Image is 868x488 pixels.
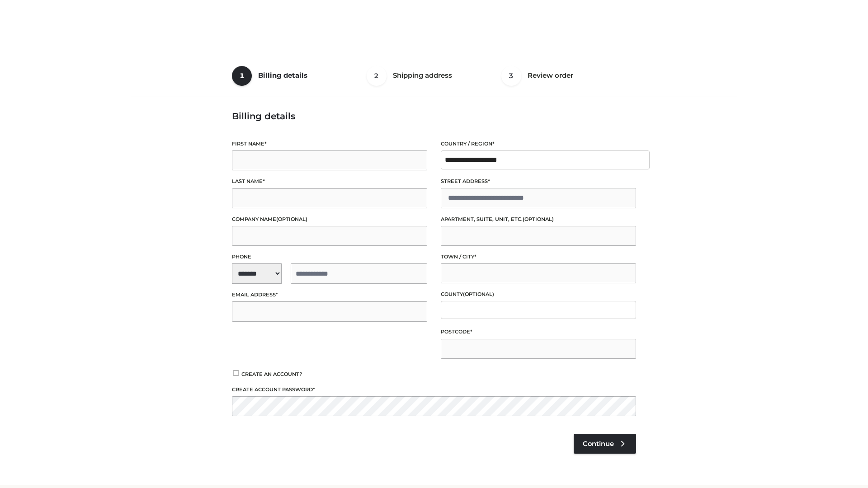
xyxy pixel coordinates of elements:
label: Phone [232,253,427,261]
label: Street address [441,177,636,186]
input: Create an account? [232,370,240,376]
h3: Billing details [232,111,636,122]
span: Continue [583,440,614,448]
span: 2 [367,66,387,86]
label: First name [232,140,427,148]
label: Country / Region [441,140,636,148]
span: 1 [232,66,252,86]
label: County [441,290,636,299]
label: Create account password [232,385,636,394]
span: Shipping address [393,71,452,80]
span: Billing details [258,71,307,80]
a: Continue [574,434,636,454]
span: 3 [501,66,521,86]
label: Last name [232,177,427,186]
span: (optional) [276,216,307,222]
span: Review order [528,71,573,80]
label: Town / City [441,253,636,261]
label: Apartment, suite, unit, etc. [441,215,636,224]
span: (optional) [523,216,554,222]
span: (optional) [463,291,494,297]
label: Email address [232,291,427,299]
span: Create an account? [241,371,302,377]
label: Company name [232,215,427,224]
label: Postcode [441,328,636,336]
